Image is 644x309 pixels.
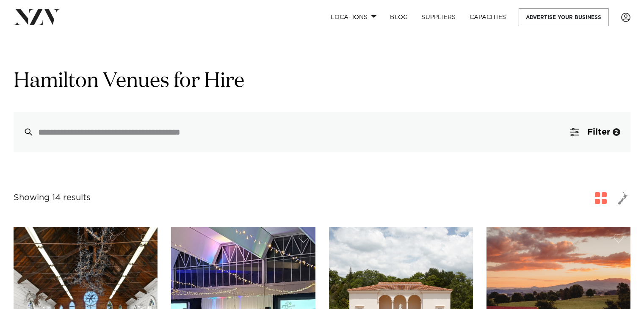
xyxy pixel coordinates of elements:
a: Locations [324,8,383,26]
div: 2 [613,128,620,136]
button: Filter2 [560,112,630,152]
span: Filter [587,128,610,136]
h1: Hamilton Venues for Hire [14,68,630,95]
a: BLOG [383,8,415,26]
div: Showing 14 results [14,191,91,204]
a: SUPPLIERS [415,8,462,26]
img: nzv-logo.png [14,9,60,25]
a: Advertise your business [519,8,608,26]
a: Capacities [463,8,513,26]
